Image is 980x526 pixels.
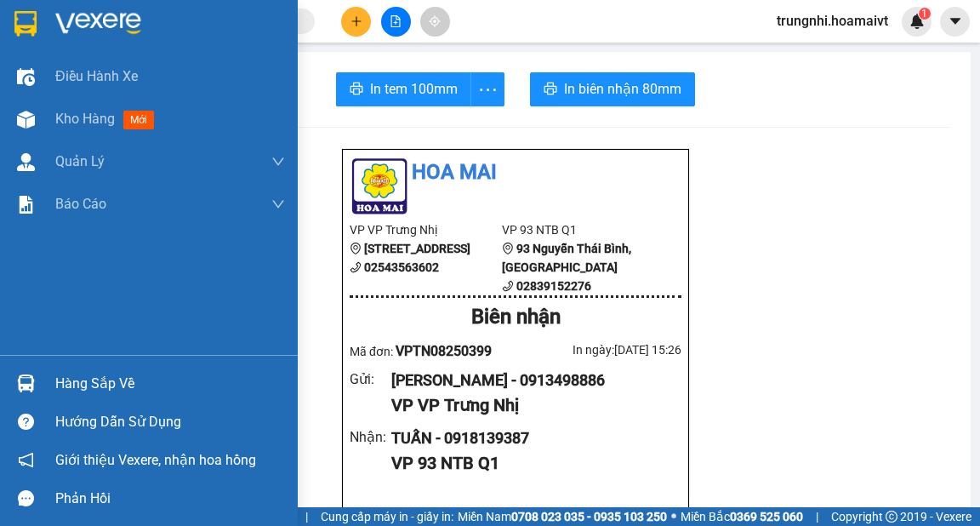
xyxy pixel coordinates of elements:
span: Báo cáo [55,193,106,214]
img: icon-new-feature [909,14,925,29]
span: mới [123,111,154,129]
span: 1 [921,8,927,20]
img: warehouse-icon [17,68,35,86]
span: phone [350,261,362,273]
span: | [305,507,308,526]
span: environment [350,243,362,254]
b: 02839152276 [516,279,591,293]
span: Điều hành xe [55,66,138,87]
span: caret-down [948,14,963,29]
span: printer [544,82,557,98]
span: Giới thiệu Vexere, nhận hoa hồng [55,449,256,471]
strong: 0708 023 035 - 0935 103 250 [511,510,667,523]
span: In tem 100mm [370,78,458,100]
button: plus [341,7,371,37]
li: VP VP Trưng Nhị [350,220,502,239]
span: down [271,155,285,169]
button: aim [420,7,450,37]
div: In ngày: [DATE] 15:26 [516,340,681,359]
span: trungnhi.hoamaivt [763,10,902,31]
div: Hàng sắp về [55,371,285,397]
span: environment [502,243,514,254]
strong: 0369 525 060 [730,510,803,523]
span: In biên nhận 80mm [564,78,681,100]
img: warehouse-icon [17,153,35,171]
b: 93 Nguyễn Thái Bình, [GEOGRAPHIC_DATA] [502,242,631,274]
span: Cung cấp máy in - giấy in: [321,507,453,526]
img: logo.jpg [350,157,409,216]
div: VP VP Trưng Nhị [391,392,668,419]
img: warehouse-icon [17,374,35,392]
span: printer [350,82,363,98]
div: Phản hồi [55,486,285,512]
img: logo-vxr [14,11,37,37]
span: notification [18,452,34,468]
span: plus [350,15,362,27]
span: | [816,507,818,526]
span: Kho hàng [55,111,115,127]
div: Gửi : [350,369,391,390]
div: VP 93 NTB Q1 [391,450,668,477]
span: Quản Lý [55,151,105,172]
button: more [470,72,504,106]
div: Mã đơn: [350,340,516,362]
li: VP 93 NTB Q1 [502,220,654,239]
span: down [271,197,285,211]
span: Miền Nam [458,507,667,526]
span: message [18,490,34,506]
button: printerIn tem 100mm [336,72,471,106]
span: Miền Bắc [681,507,803,526]
span: phone [502,280,514,292]
li: Hoa Mai [350,157,681,189]
span: question-circle [18,414,34,430]
b: [STREET_ADDRESS] [364,242,470,255]
sup: 1 [919,8,931,20]
span: aim [429,15,441,27]
span: VPTN08250399 [396,343,492,359]
div: Biên nhận [350,301,681,334]
button: file-add [381,7,411,37]
button: caret-down [940,7,970,37]
span: file-add [390,15,402,27]
div: [PERSON_NAME] - 0913498886 [391,369,668,392]
img: solution-icon [17,196,35,214]
span: copyright [886,511,897,523]
b: 02543563602 [364,260,439,274]
img: warehouse-icon [17,111,35,129]
span: ⚪️ [671,513,676,520]
span: more [471,79,504,100]
div: Hướng dẫn sử dụng [55,409,285,435]
div: Nhận : [350,426,391,448]
button: printerIn biên nhận 80mm [530,72,695,106]
div: TUẤN - 0918139387 [391,426,668,450]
